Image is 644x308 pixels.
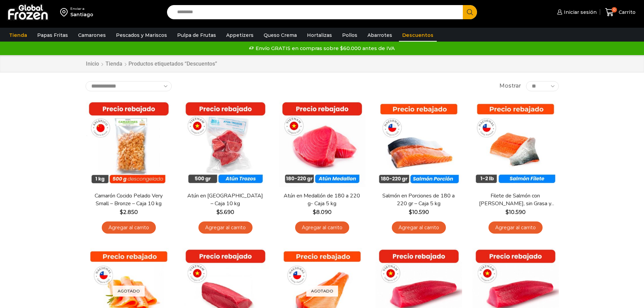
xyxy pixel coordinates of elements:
[499,82,521,90] span: Mostrar
[223,29,257,42] a: Appetizers
[399,29,437,42] a: Descuentos
[6,29,30,42] a: Tienda
[505,209,509,215] span: $
[86,60,99,68] a: Inicio
[86,60,217,68] nav: Breadcrumb
[120,209,123,215] span: $
[113,286,145,297] p: Agotado
[60,6,70,18] img: address-field-icon.svg
[364,29,396,42] a: Abarrotes
[105,60,123,68] a: Tienda
[120,209,138,215] bdi: 2.850
[70,11,93,18] div: Santiago
[505,209,526,215] bdi: 10.590
[313,209,316,215] span: $
[174,29,219,42] a: Pulpa de Frutas
[75,29,109,42] a: Camarones
[113,29,170,42] a: Pescados y Mariscos
[409,209,429,215] bdi: 10.590
[463,5,477,19] button: Search button
[612,7,617,13] span: 0
[476,192,554,208] a: Filete de Salmón con [PERSON_NAME], sin Grasa y sin Espinas 1-2 lb – Caja 10 Kg
[70,6,93,11] div: Enviar a
[186,192,264,208] a: Atún en [GEOGRAPHIC_DATA] – Caja 10 kg
[313,209,332,215] bdi: 8.090
[102,221,156,234] a: Agregar al carrito: “Camarón Cocido Pelado Very Small - Bronze - Caja 10 kg”
[34,29,71,42] a: Papas Fritas
[380,192,457,208] a: Salmón en Porciones de 180 a 220 gr – Caja 5 kg
[617,9,636,16] span: Carrito
[488,221,543,234] a: Agregar al carrito: “Filete de Salmón con Piel, sin Grasa y sin Espinas 1-2 lb – Caja 10 Kg”
[409,209,412,215] span: $
[603,4,637,20] a: 0 Carrito
[295,221,349,234] a: Agregar al carrito: “Atún en Medallón de 180 a 220 g- Caja 5 kg”
[306,286,338,297] p: Agotado
[216,209,234,215] bdi: 5.690
[86,81,172,91] select: Pedido de la tienda
[562,9,597,16] span: Iniciar sesión
[555,5,597,19] a: Iniciar sesión
[339,29,361,42] a: Pollos
[304,29,335,42] a: Hortalizas
[392,221,446,234] a: Agregar al carrito: “Salmón en Porciones de 180 a 220 gr - Caja 5 kg”
[128,61,217,67] h1: Productos etiquetados “Descuentos”
[198,221,253,234] a: Agregar al carrito: “Atún en Trozos - Caja 10 kg”
[283,192,361,208] a: Atún en Medallón de 180 a 220 g- Caja 5 kg
[216,209,220,215] span: $
[90,192,167,208] a: Camarón Cocido Pelado Very Small – Bronze – Caja 10 kg
[260,29,300,42] a: Queso Crema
